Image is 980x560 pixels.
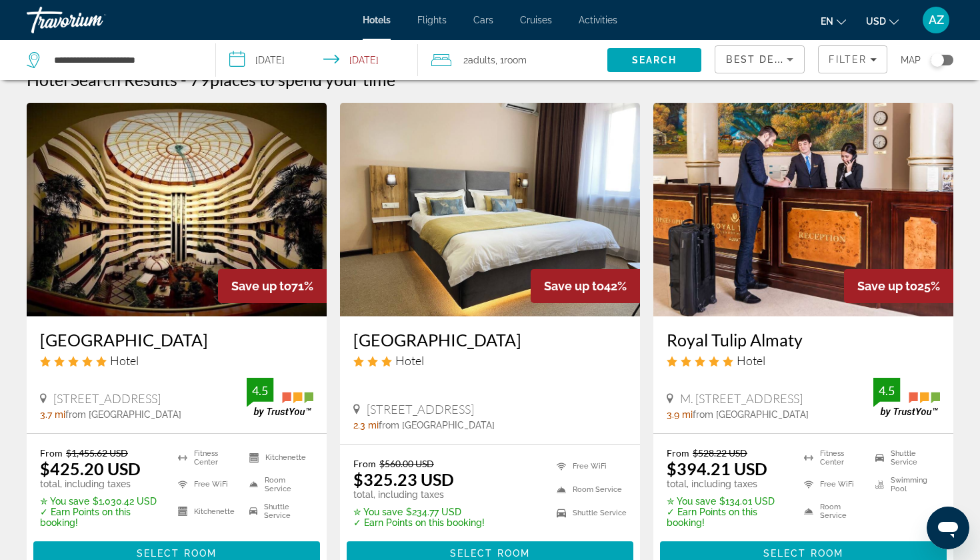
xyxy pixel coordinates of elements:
[40,507,161,528] p: ✓ Earn Points on this booking!
[680,391,803,406] span: M. [STREET_ADDRESS]
[40,496,89,507] span: ✮ You save
[363,15,391,25] a: Hotels
[869,447,940,467] li: Shuttle Service
[218,269,327,303] div: 71%
[40,447,63,459] span: From
[550,458,627,475] li: Free WiFi
[579,15,617,25] a: Activities
[667,479,787,489] p: total, including taxes
[667,353,940,368] div: 5 star Hotel
[340,103,640,316] img: Keremet Hotel
[797,447,869,467] li: Fitness Center
[66,447,128,459] del: $1,455.62 USD
[667,496,716,507] span: ✮ You save
[450,548,530,559] span: Select Room
[216,40,419,80] button: Select check in and out date
[418,40,607,80] button: Travelers: 2 adults, 0 children
[110,353,139,368] span: Hotel
[520,15,552,25] a: Cruises
[929,13,944,27] span: AZ
[866,11,899,31] button: Change currency
[763,548,843,559] span: Select Room
[353,517,485,528] p: ✓ Earn Points on this booking!
[667,447,689,459] span: From
[468,55,495,65] span: Adults
[417,15,447,25] a: Flights
[901,51,921,69] span: Map
[504,55,527,65] span: Room
[667,409,693,420] span: 3.9 mi
[693,447,747,459] del: $528.22 USD
[353,469,454,489] ins: $325.23 USD
[693,409,809,420] span: from [GEOGRAPHIC_DATA]
[231,279,291,293] span: Save up to
[40,496,161,507] p: $1,030.42 USD
[927,507,969,549] iframe: Button to launch messaging window
[667,507,787,528] p: ✓ Earn Points on this booking!
[857,279,917,293] span: Save up to
[379,420,495,431] span: from [GEOGRAPHIC_DATA]
[40,459,141,479] ins: $425.20 USD
[797,501,869,521] li: Room Service
[873,378,940,417] img: TrustYou guest rating badge
[531,269,640,303] div: 42%
[243,501,313,521] li: Shuttle Service
[53,50,195,70] input: Search hotel destination
[65,409,181,420] span: from [GEOGRAPHIC_DATA]
[243,447,313,467] li: Kitchenette
[667,459,767,479] ins: $394.21 USD
[353,507,485,517] p: $234.77 USD
[40,479,161,489] p: total, including taxes
[353,330,627,350] a: [GEOGRAPHIC_DATA]
[667,330,940,350] a: Royal Tulip Almaty
[40,330,313,350] a: [GEOGRAPHIC_DATA]
[40,353,313,368] div: 5 star Hotel
[137,548,217,559] span: Select Room
[171,447,242,467] li: Fitness Center
[367,402,474,416] span: [STREET_ADDRESS]
[921,54,953,66] button: Toggle map
[653,103,953,316] img: Royal Tulip Almaty
[247,378,313,417] img: TrustYou guest rating badge
[395,353,424,368] span: Hotel
[27,103,327,316] a: Rahat Palace Hotel
[550,505,627,521] li: Shuttle Service
[919,6,953,34] button: User Menu
[473,15,493,25] span: Cars
[726,51,793,67] mat-select: Sort by
[873,382,900,398] div: 4.5
[495,51,527,69] span: , 1
[632,55,677,65] span: Search
[243,475,313,495] li: Room Service
[353,489,485,500] p: total, including taxes
[726,54,795,65] span: Best Deals
[27,3,160,37] a: Travorium
[347,545,633,559] a: Select Room
[40,409,65,420] span: 3.7 mi
[53,391,161,406] span: [STREET_ADDRESS]
[667,496,787,507] p: $134.01 USD
[353,458,376,469] span: From
[607,48,702,72] button: Search
[797,475,869,495] li: Free WiFi
[171,475,242,495] li: Free WiFi
[379,458,434,469] del: $560.00 USD
[660,545,947,559] a: Select Room
[866,16,886,27] span: USD
[821,11,846,31] button: Change language
[818,45,887,73] button: Filters
[247,382,273,398] div: 4.5
[869,475,940,495] li: Swimming Pool
[353,353,627,368] div: 3 star Hotel
[353,507,403,517] span: ✮ You save
[463,51,495,69] span: 2
[737,353,765,368] span: Hotel
[33,545,320,559] a: Select Room
[821,16,833,27] span: en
